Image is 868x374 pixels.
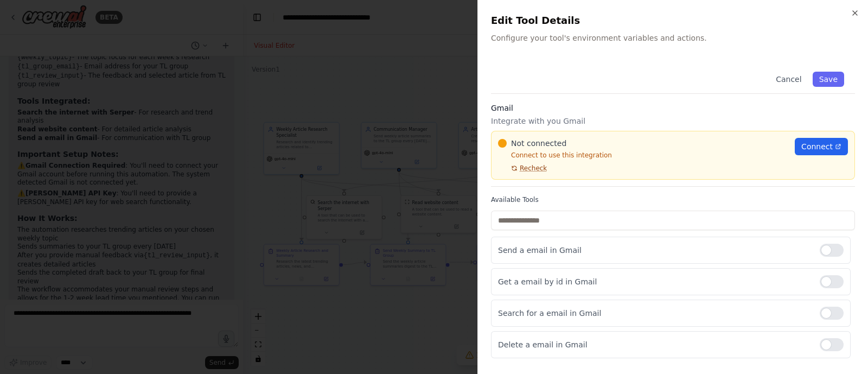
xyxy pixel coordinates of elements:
[795,138,848,155] a: Connect
[491,195,855,204] label: Available Tools
[498,308,811,319] p: Search for a email in Gmail
[769,72,808,87] button: Cancel
[520,164,547,173] span: Recheck
[498,245,811,256] p: Send a email in Gmail
[491,116,855,126] p: Integrate with you Gmail
[498,164,547,173] button: Recheck
[813,72,844,87] button: Save
[498,276,811,287] p: Get a email by id in Gmail
[491,13,855,28] h2: Edit Tool Details
[511,138,566,149] span: Not connected
[801,141,833,152] span: Connect
[491,103,855,113] h3: Gmail
[491,33,855,43] p: Configure your tool's environment variables and actions.
[498,151,788,160] p: Connect to use this integration
[498,339,811,350] p: Delete a email in Gmail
